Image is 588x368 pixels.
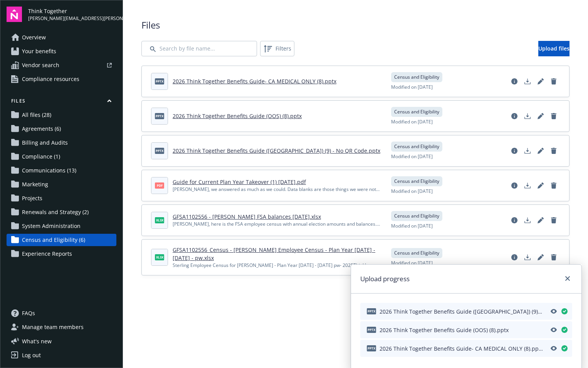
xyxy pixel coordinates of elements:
span: All files (28) [22,109,51,121]
span: Files [141,19,570,32]
a: View file details [508,251,521,263]
a: GFSA1102556_Census - [PERSON_NAME] Employee Census - Plan Year [DATE] - [DATE] - pw.xlsx [173,246,375,262]
span: pptx [155,78,164,84]
a: System Administration [7,220,116,232]
h1: Upload progress [360,274,410,284]
button: Filters [260,41,294,56]
a: FAQs [7,307,116,319]
div: [PERSON_NAME], we answered as much as we could. Data blanks are those things we were not sure. [173,186,382,193]
a: Communications (13) [7,164,116,177]
span: pdf [155,182,164,188]
a: All files (28) [7,109,116,121]
span: Projects [22,192,42,204]
a: Upload files [538,41,570,56]
a: Download document [521,110,534,122]
span: Census and Eligibility (6) [22,234,85,246]
button: Files [7,98,116,107]
div: Sterling Employee Census for [PERSON_NAME] - Plan Year [DATE] - [DATE] pw- 2025Think! [173,262,382,269]
a: Delete document [548,214,560,226]
span: xlsx [155,217,164,223]
span: Communications (13) [22,164,76,177]
a: 2026 Think Together Benefits Guide- CA MEDICAL ONLY (8).pptx [173,78,336,85]
a: Delete document [548,75,560,88]
span: Census and Eligibility [394,178,439,185]
span: 2026 Think Together Benefits Guide- CA MEDICAL ONLY (8).pptx [380,344,543,353]
span: 2026 Think Together Benefits Guide ([GEOGRAPHIC_DATA]) (9) - No QR Code.pptx [380,307,543,316]
span: Census and Eligibility [394,250,439,257]
a: Agreements (6) [7,123,116,135]
a: Download document [521,75,534,88]
span: Upload files [538,45,570,52]
span: Vendor search [22,59,59,71]
a: Edit document [534,179,547,192]
button: Think Together[PERSON_NAME][EMAIL_ADDRESS][PERSON_NAME][DOMAIN_NAME] [28,7,116,22]
a: Delete document [548,251,560,263]
span: Filters [262,42,293,55]
a: Billing and Audits [7,137,116,149]
span: Manage team members [22,321,84,333]
img: navigator-logo.svg [7,7,22,22]
a: Download document [521,214,534,226]
input: Search by file name... [141,41,257,56]
span: Experience Reports [22,248,72,260]
span: Census and Eligibility [394,143,439,150]
a: GFSA1102556 - [PERSON_NAME] FSA balances [DATE].xlsx [173,213,321,220]
span: [PERSON_NAME][EMAIL_ADDRESS][PERSON_NAME][DOMAIN_NAME] [28,15,116,22]
a: Overview [7,31,116,44]
a: Preview [548,305,560,317]
a: Preview [548,324,560,336]
span: What ' s new [22,337,52,345]
a: Edit document [534,75,547,88]
span: Filters [276,44,291,52]
span: System Administration [22,220,81,232]
a: Edit document [534,251,547,263]
span: Compliance resources [22,73,79,85]
a: View file details [508,179,521,192]
span: Modified on [DATE] [391,153,433,160]
a: View file details [508,110,521,122]
span: 2026 Think Together Benefits Guide (OOS) (8).pptx [380,326,509,334]
a: Download document [521,145,534,157]
a: Census and Eligibility (6) [7,234,116,246]
a: Projects [7,192,116,204]
span: FAQs [22,307,35,319]
a: Guide for Current Plan Year Takeover (1) [DATE].pdf [173,178,306,186]
a: Compliance (1) [7,150,116,163]
a: View file details [508,145,521,157]
span: Modified on [DATE] [391,84,433,91]
div: Log out [22,349,41,361]
span: Modified on [DATE] [391,118,433,125]
span: xlsx [155,254,164,260]
span: Census and Eligibility [394,213,439,219]
span: pptx [367,327,376,333]
a: Preview [548,342,560,354]
span: Modified on [DATE] [391,223,433,230]
span: pptx [367,308,376,314]
span: Marketing [22,178,48,191]
span: Modified on [DATE] [391,260,433,267]
span: Compliance (1) [22,150,60,163]
a: Your benefits [7,45,116,57]
span: pptx [155,113,164,119]
a: View file details [508,75,521,88]
span: pptx [367,345,376,351]
span: Agreements (6) [22,123,61,135]
a: View file details [508,214,521,226]
div: [PERSON_NAME], here is the FSA employee census with annual election amounts and balances. We can ... [173,221,382,228]
span: Your benefits [22,45,56,57]
a: Edit document [534,214,547,226]
a: Delete document [548,110,560,122]
a: Marketing [7,178,116,191]
span: Billing and Audits [22,137,68,149]
span: Think Together [28,7,116,15]
a: Download document [521,251,534,263]
a: Renewals and Strategy (2) [7,206,116,218]
a: Vendor search [7,59,116,71]
a: Edit document [534,145,547,157]
button: What's new [7,337,64,345]
span: pptx [155,148,164,154]
a: Download document [521,179,534,192]
a: Delete document [548,179,560,192]
a: Edit document [534,110,547,122]
a: 2026 Think Together Benefits Guide (OOS) (8).pptx [173,112,302,120]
